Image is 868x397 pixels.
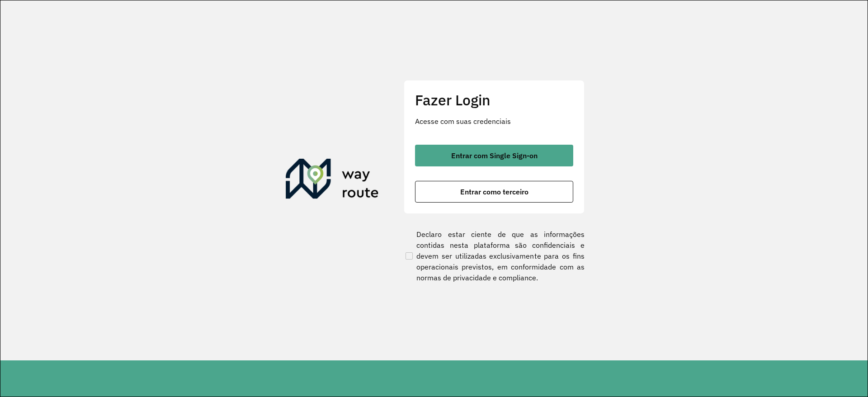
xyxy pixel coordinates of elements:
[286,159,379,202] img: Roteirizador AmbevTech
[415,145,573,166] button: button
[404,229,585,283] label: Declaro estar ciente de que as informações contidas nesta plataforma são confidenciais e devem se...
[415,181,573,203] button: button
[460,188,528,195] span: Entrar como terceiro
[451,152,538,159] span: Entrar com Single Sign-on
[415,116,573,127] p: Acesse com suas credenciais
[415,91,573,109] h2: Fazer Login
